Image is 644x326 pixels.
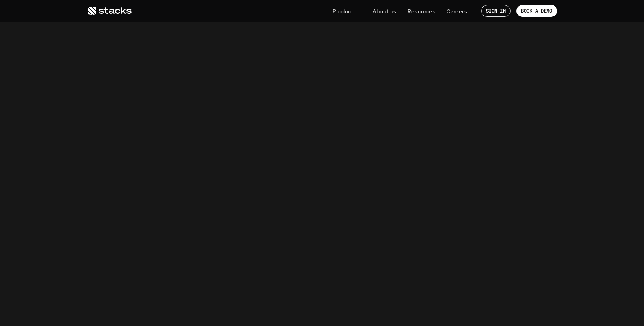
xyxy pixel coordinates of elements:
p: SIGN IN [486,8,506,14]
p: About us [373,7,396,15]
a: SIGN IN [481,5,511,17]
p: Product [332,7,353,15]
a: Careers [442,4,472,18]
p: Resources [408,7,435,15]
a: Resources [403,4,440,18]
a: BOOK A DEMO [516,5,557,17]
a: About us [368,4,401,18]
p: Careers [447,7,467,15]
p: BOOK A DEMO [521,8,552,14]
